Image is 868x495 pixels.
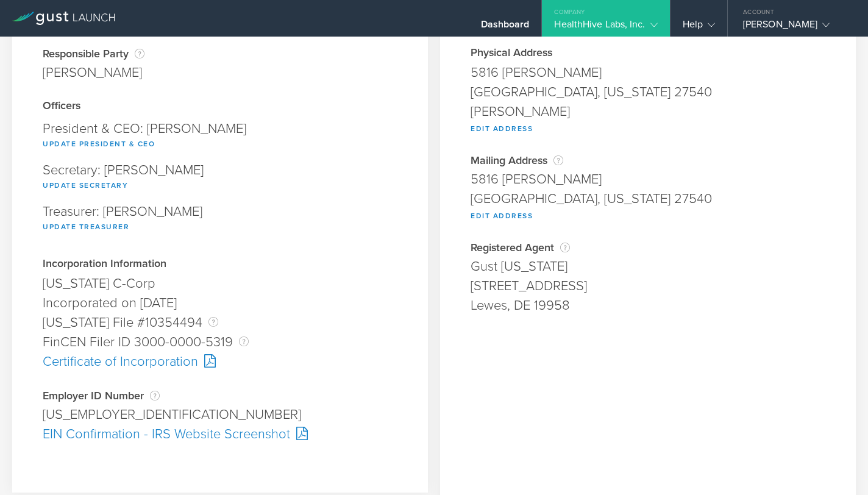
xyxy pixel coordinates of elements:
[471,102,825,121] div: [PERSON_NAME]
[471,257,825,276] div: Gust [US_STATE]
[43,137,155,151] button: Update President & CEO
[471,189,825,208] div: [GEOGRAPHIC_DATA], [US_STATE] 27540
[43,101,397,113] div: Officers
[43,199,397,240] div: Treasurer: [PERSON_NAME]
[43,405,397,424] div: [US_EMPLOYER_IDENTIFICATION_NUMBER]
[471,82,825,102] div: [GEOGRAPHIC_DATA], [US_STATE] 27540
[43,274,397,293] div: [US_STATE] C-Corp
[471,121,533,136] button: Edit Address
[43,219,129,234] button: Update Treasurer
[471,241,825,254] div: Registered Agent
[471,169,825,189] div: 5816 [PERSON_NAME]
[43,178,128,193] button: Update Secretary
[43,48,144,60] div: Responsible Party
[43,157,397,199] div: Secretary: [PERSON_NAME]
[471,276,825,296] div: [STREET_ADDRESS]
[471,208,533,223] button: Edit Address
[43,352,397,371] div: Certificate of Incorporation
[43,116,397,157] div: President & CEO: [PERSON_NAME]
[43,63,144,82] div: [PERSON_NAME]
[683,18,715,37] div: Help
[743,18,847,37] div: [PERSON_NAME]
[481,18,530,37] div: Dashboard
[471,296,825,315] div: Lewes, DE 19958
[554,18,657,37] div: HealthHive Labs, Inc.
[471,154,825,166] div: Mailing Address
[43,293,397,313] div: Incorporated on [DATE]
[471,63,825,82] div: 5816 [PERSON_NAME]
[43,390,397,402] div: Employer ID Number
[471,48,825,60] div: Physical Address
[43,424,397,444] div: EIN Confirmation - IRS Website Screenshot
[43,332,397,352] div: FinCEN Filer ID 3000-0000-5319
[43,313,397,332] div: [US_STATE] File #10354494
[43,258,397,271] div: Incorporation Information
